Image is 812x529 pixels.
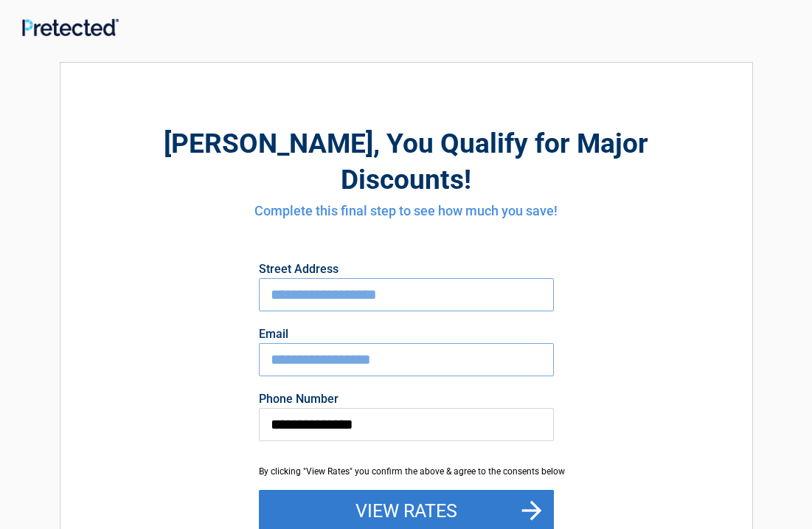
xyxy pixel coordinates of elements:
h4: Complete this final step to see how much you save! [142,201,671,221]
span: [PERSON_NAME] [164,128,373,159]
h2: , You Qualify for Major Discounts! [142,125,671,198]
label: Street Address [259,263,554,275]
label: Email [259,328,554,340]
label: Phone Number [259,393,554,405]
div: By clicking "View Rates" you confirm the above & agree to the consents below [259,465,554,478]
img: Main Logo [22,18,119,36]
